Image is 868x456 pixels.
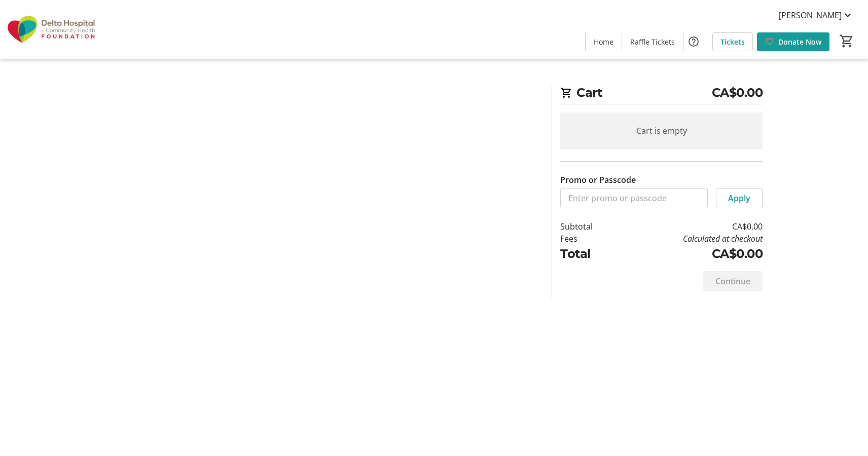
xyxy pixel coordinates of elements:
a: Home [586,32,622,51]
td: Subtotal [560,220,619,233]
td: Total [560,245,619,263]
button: Cart [838,32,856,50]
span: Home [594,36,613,47]
input: Enter promo or passcode [560,188,708,208]
div: Cart is empty [560,112,763,149]
a: Donate Now [757,32,829,51]
label: Promo or Passcode [560,174,636,186]
button: Apply [716,188,763,208]
span: [PERSON_NAME] [779,9,842,21]
button: [PERSON_NAME] [771,7,862,23]
img: Delta Hospital and Community Health Foundation's Logo [6,4,96,55]
td: Fees [560,233,619,245]
button: Help [683,31,704,52]
td: CA$0.00 [619,220,763,233]
span: Raffle Tickets [630,36,675,47]
td: CA$0.00 [619,245,763,263]
h2: Cart [560,84,763,104]
span: Apply [728,192,750,204]
span: CA$0.00 [712,84,763,102]
td: Calculated at checkout [619,233,763,245]
span: Tickets [720,36,745,47]
span: Donate Now [778,36,821,47]
a: Tickets [712,32,753,51]
a: Raffle Tickets [622,32,683,51]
